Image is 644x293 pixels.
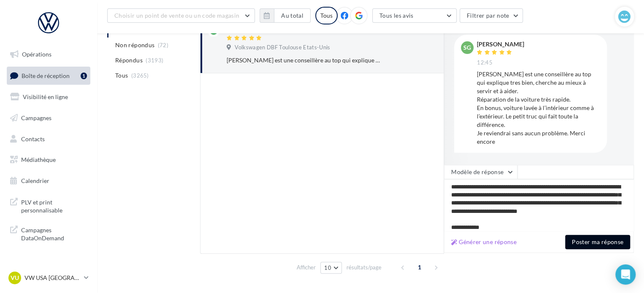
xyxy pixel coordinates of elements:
[260,8,311,23] button: Au total
[477,70,600,146] div: [PERSON_NAME] est une conseillère au top qui explique tres bien, cherche au mieux à servir et à a...
[114,12,239,19] span: Choisir un point de vente ou un code magasin
[115,56,143,65] span: Répondus
[444,165,517,179] button: Modèle de réponse
[320,262,342,274] button: 10
[22,72,70,79] span: Boîte de réception
[448,237,520,247] button: Générer une réponse
[5,88,92,106] a: Visibilité en ligne
[615,264,636,285] div: Open Intercom Messenger
[11,274,19,282] span: VU
[460,8,523,23] button: Filtrer par note
[227,56,382,65] div: [PERSON_NAME] est une conseillère au top qui explique tres bien, cherche au mieux à servir et à a...
[115,71,128,80] span: Tous
[24,274,81,282] p: VW USA [GEOGRAPHIC_DATA]
[21,224,87,242] span: Campagnes DataOnDemand
[297,263,316,271] span: Afficher
[5,221,92,246] a: Campagnes DataOnDemand
[477,41,524,47] div: [PERSON_NAME]
[379,12,414,19] span: Tous les avis
[23,93,68,100] span: Visibilité en ligne
[21,196,87,215] span: PLV et print personnalisable
[5,172,92,190] a: Calendrier
[274,8,311,23] button: Au total
[413,261,426,274] span: 1
[315,7,338,24] div: Tous
[235,44,330,51] span: Volkswagen DBF Toulouse Etats-Unis
[324,264,331,271] span: 10
[5,109,92,127] a: Campagnes
[565,235,630,249] button: Poster ma réponse
[5,193,92,218] a: PLV et print personnalisable
[5,46,92,63] a: Opérations
[5,130,92,148] a: Contacts
[7,270,90,286] a: VU VW USA [GEOGRAPHIC_DATA]
[146,57,163,64] span: (3193)
[131,72,149,79] span: (3265)
[463,43,471,52] span: SG
[21,156,56,163] span: Médiathèque
[5,67,92,85] a: Boîte de réception1
[5,151,92,169] a: Médiathèque
[107,8,255,23] button: Choisir un point de vente ou un code magasin
[21,114,51,121] span: Campagnes
[115,41,154,49] span: Non répondus
[81,73,87,79] div: 1
[22,51,51,58] span: Opérations
[158,42,168,48] span: (72)
[372,8,457,23] button: Tous les avis
[346,263,382,271] span: résultats/page
[21,135,45,142] span: Contacts
[477,59,492,67] span: 12:45
[21,177,49,184] span: Calendrier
